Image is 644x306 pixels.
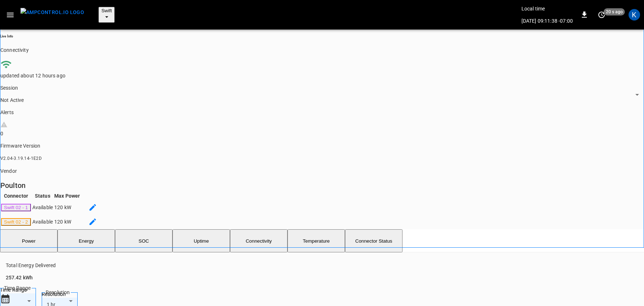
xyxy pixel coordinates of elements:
[98,7,115,23] button: Swift
[32,201,53,214] td: Available
[521,5,573,12] p: Local time
[345,229,402,252] button: Connector Status
[6,274,621,282] h6: 257.42 kWh
[0,96,644,104] p: Not Active
[54,201,80,214] td: 120 kW
[20,8,84,17] img: ampcontrol.io logo
[0,180,644,191] h6: Poulton
[54,215,80,229] td: 120 kW
[0,46,644,54] p: Connectivity
[0,109,644,116] p: Alerts
[0,167,644,175] p: Vendor
[230,229,287,252] button: Connectivity
[0,130,644,137] div: 0
[0,73,65,78] span: updated about 12 hours ago
[32,215,53,229] td: Available
[0,84,644,91] p: Session
[0,142,644,149] p: Firmware Version
[287,229,345,252] button: Temperature
[596,9,607,21] button: set refresh interval
[18,6,87,24] button: menu
[1,192,31,200] th: Connector
[57,229,115,252] button: Energy
[1,204,31,211] button: Swift 02 - 1
[6,262,621,269] p: Total Energy Delivered
[1,218,31,226] button: Swift 02 - 2
[0,156,42,161] span: V2.04-3.19.14-1E2D
[115,229,172,252] button: SOC
[54,192,80,200] th: Max Power
[172,229,230,252] button: Uptime
[629,9,640,21] div: profile-icon
[42,291,78,298] label: Resolution
[521,17,573,24] p: [DATE] 09:11:38 -07:00
[101,8,112,13] span: Swift
[604,8,625,15] span: 20 s ago
[32,192,53,200] th: Status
